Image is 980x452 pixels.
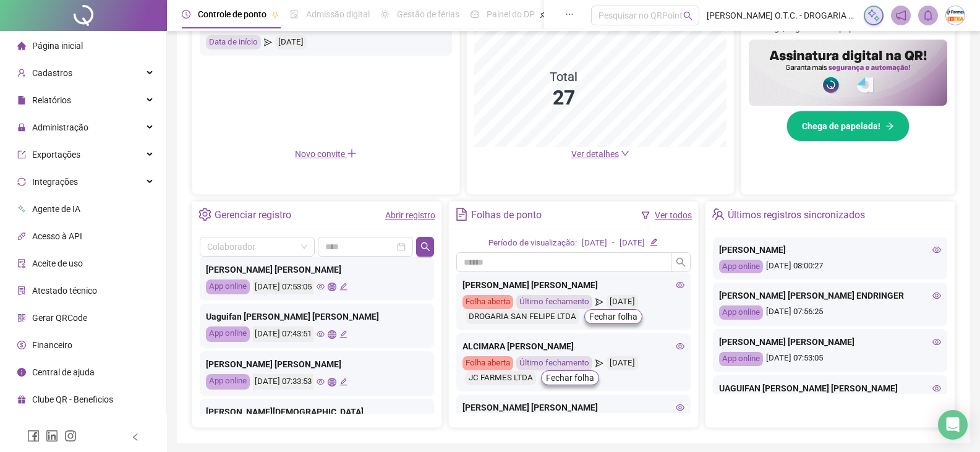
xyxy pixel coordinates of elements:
div: - [612,237,615,250]
span: edit [339,378,347,386]
span: file-text [455,208,468,221]
span: file [17,96,26,104]
div: [PERSON_NAME] [719,243,941,257]
span: plus [347,148,357,158]
div: [PERSON_NAME] [PERSON_NAME] [462,278,684,292]
span: Gerar QRCode [32,313,87,323]
span: eye [932,245,941,254]
img: banner%2F02c71560-61a6-44d4-94b9-c8ab97240462.png [749,40,947,106]
div: [DATE] 08:00:27 [719,260,941,274]
div: App online [206,279,250,295]
span: arrow-right [885,122,894,130]
button: Chega de papelada! [786,111,910,142]
span: down [621,149,629,158]
span: Fechar folha [589,310,637,323]
div: [DATE] 07:43:51 [253,326,313,342]
span: eye [317,378,325,386]
div: JC FARMES LTDA [466,371,536,385]
div: App online [719,352,763,366]
span: Integrações [32,177,78,187]
span: left [131,433,140,441]
span: clock-circle [182,10,190,19]
span: search [676,257,686,267]
button: Fechar folha [541,370,599,385]
span: search [420,242,430,252]
span: Aceite de uso [32,258,83,268]
span: Relatórios [32,95,71,105]
div: [PERSON_NAME] [PERSON_NAME] [462,401,684,414]
div: [DATE] [275,35,307,49]
span: search [683,11,692,20]
div: [PERSON_NAME] [PERSON_NAME] [206,357,428,371]
span: Agente de IA [32,204,80,214]
div: Último fechamento [516,356,592,370]
div: Uaguifan [PERSON_NAME] [PERSON_NAME] [206,310,428,323]
span: export [17,150,26,159]
span: filter [641,211,650,220]
div: Últimos registros sincronizados [728,205,865,226]
div: [PERSON_NAME] [PERSON_NAME] [206,263,428,276]
span: eye [676,281,684,289]
span: notification [895,10,906,21]
span: edit [650,238,658,246]
span: global [328,283,336,291]
span: gift [17,395,26,404]
span: lock [17,123,26,132]
div: App online [719,260,763,274]
div: App online [719,305,763,320]
span: eye [932,338,941,346]
div: Folha aberta [462,356,513,370]
div: Último fechamento [516,295,592,309]
div: [PERSON_NAME] [PERSON_NAME] [719,335,941,349]
span: Financeiro [32,340,72,350]
span: audit [17,259,26,268]
span: global [328,330,336,338]
span: Página inicial [32,41,83,51]
span: pushpin [271,11,279,19]
span: Exportações [32,150,80,160]
span: user-add [17,69,26,77]
span: eye [676,403,684,412]
span: Chega de papelada! [802,119,880,133]
span: ellipsis [565,10,574,19]
div: App online [206,326,250,342]
div: [DATE] 07:53:05 [253,279,313,295]
span: home [17,41,26,50]
span: global [328,378,336,386]
span: send [264,35,272,49]
div: App online [206,374,250,390]
span: [PERSON_NAME] O.T.C. - DROGARIA [GEOGRAPHIC_DATA][PERSON_NAME] [707,9,856,22]
span: send [595,356,603,370]
a: Abrir registro [385,210,435,220]
div: [PERSON_NAME][DEMOGRAPHIC_DATA] [206,405,428,419]
span: Acesso à API [32,231,82,241]
span: instagram [64,430,77,442]
div: Data de início [206,35,261,49]
span: edit [339,330,347,338]
span: Administração [32,122,88,132]
div: Período de visualização: [488,237,577,250]
span: Cadastros [32,68,72,78]
span: Admissão digital [306,9,370,19]
span: setting [198,208,211,221]
span: eye [676,342,684,351]
span: sync [17,177,26,186]
span: pushpin [540,11,547,19]
span: Painel do DP [487,9,535,19]
div: [DATE] [607,295,638,309]
span: eye [317,330,325,338]
span: linkedin [46,430,58,442]
span: Controle de ponto [198,9,266,19]
div: [DATE] [607,356,638,370]
span: Novo convite [295,149,357,159]
div: [DATE] 07:33:53 [253,374,313,390]
a: Ver todos [655,210,692,220]
div: Gerenciar registro [215,205,291,226]
span: Clube QR - Beneficios [32,394,113,404]
span: eye [317,283,325,291]
span: Gestão de férias [397,9,459,19]
div: [PERSON_NAME] [PERSON_NAME] ENDRINGER [719,289,941,302]
span: edit [339,283,347,291]
span: eye [932,291,941,300]
a: Ver detalhes down [571,149,629,159]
